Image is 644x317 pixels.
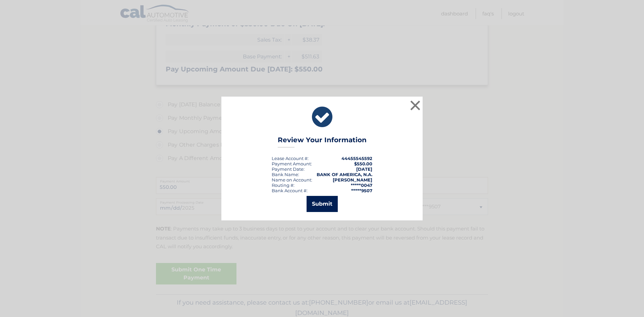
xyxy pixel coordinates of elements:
[278,136,367,148] h3: Review Your Information
[272,166,305,172] div: :
[333,177,372,182] strong: [PERSON_NAME]
[307,196,338,212] button: Submit
[272,188,308,193] div: Bank Account #:
[341,156,372,161] strong: 44455545592
[272,177,312,182] div: Name on Account:
[409,99,422,112] button: ×
[272,172,299,177] div: Bank Name:
[356,166,372,172] span: [DATE]
[272,182,294,188] div: Routing #:
[317,172,372,177] strong: BANK OF AMERICA, N.A.
[354,161,372,166] span: $550.00
[272,161,312,166] div: Payment Amount:
[272,156,309,161] div: Lease Account #:
[272,166,304,172] span: Payment Date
